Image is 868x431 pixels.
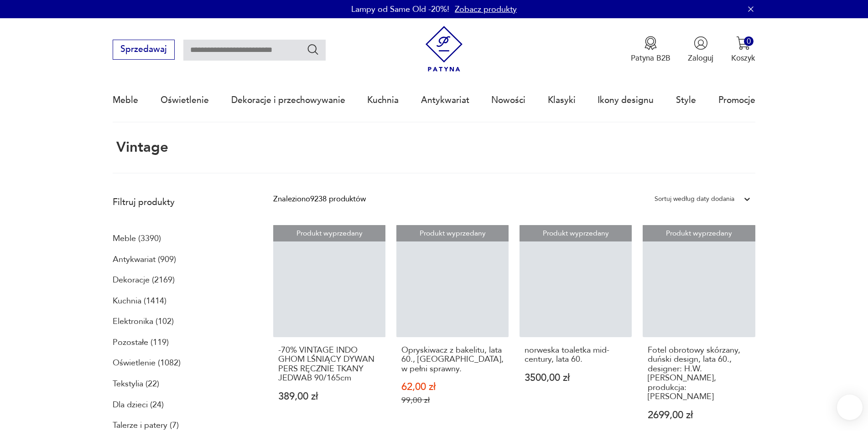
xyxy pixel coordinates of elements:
h1: vintage [113,140,168,155]
a: Dekoracje (2169) [113,272,175,288]
a: Antykwariat [421,79,469,121]
p: Filtruj produkty [113,196,247,208]
a: Meble (3390) [113,231,161,246]
div: Znaleziono 9238 produktów [273,193,366,205]
p: 99,00 zł [401,395,504,405]
img: Ikona koszyka [736,36,750,50]
p: Koszyk [731,53,755,63]
a: Klasyki [548,79,576,121]
a: Nowości [491,79,525,121]
a: Kuchnia [367,79,399,121]
a: Ikony designu [598,79,654,121]
a: Oświetlenie (1082) [113,355,181,371]
img: Ikonka użytkownika [694,36,708,50]
a: Ikona medaluPatyna B2B [631,36,670,63]
a: Style [676,79,696,121]
iframe: Smartsupp widget button [837,395,863,420]
p: Lampy od Same Old -20%! [351,4,449,15]
button: Sprzedawaj [113,40,174,60]
a: Elektronika (102) [113,314,174,329]
h3: Opryskiwacz z bakelitu, lata 60., [GEOGRAPHIC_DATA], w pełni sprawny. [401,346,504,374]
a: Dla dzieci (24) [113,397,164,413]
a: Dekoracje i przechowywanie [231,79,345,121]
h3: norweska toaletka mid-century, lata 60. [525,346,627,364]
a: Antykwariat (909) [113,252,176,267]
a: Meble [113,79,138,121]
p: Zaloguj [688,53,713,63]
button: Szukaj [307,43,320,56]
a: Kuchnia (1414) [113,293,166,309]
p: 389,00 zł [278,392,381,401]
button: 0Koszyk [731,36,755,63]
button: Patyna B2B [631,36,670,63]
p: Patyna B2B [631,53,670,63]
img: Patyna - sklep z meblami i dekoracjami vintage [421,26,467,72]
p: 2699,00 zł [648,410,750,420]
a: Promocje [718,79,755,121]
a: Tekstylia (22) [113,376,159,392]
h3: Fotel obrotowy skórzany, duński design, lata 60., designer: H.W. [PERSON_NAME], produkcja: [PERSO... [648,346,750,401]
p: 62,00 zł [401,382,504,392]
div: 0 [744,36,754,46]
p: 3500,00 zł [525,373,627,383]
a: Oświetlenie [161,79,209,121]
button: Zaloguj [688,36,713,63]
div: Sortuj według daty dodania [655,193,734,205]
img: Ikona medalu [644,36,658,50]
a: Zobacz produkty [455,4,517,15]
a: Pozostałe (119) [113,335,169,350]
h3: -70% VINTAGE INDO GHOM LŚNIĄCY DYWAN PERS RĘCZNIE TKANY JEDWAB 90/165cm [278,346,381,383]
a: Sprzedawaj [113,46,174,54]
